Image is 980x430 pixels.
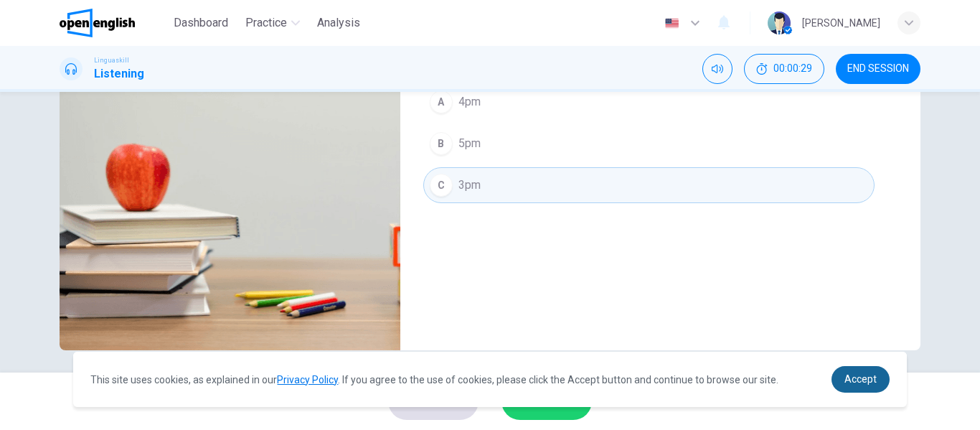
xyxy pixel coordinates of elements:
button: Dashboard [168,10,234,36]
span: Linguaskill [94,55,129,65]
img: OpenEnglish logo [60,9,135,37]
img: en [663,18,681,29]
span: Analysis [317,14,360,32]
span: 5pm [458,135,481,152]
button: C3pm [423,167,875,203]
span: END SESSION [847,63,909,75]
h1: Listening [94,65,144,83]
img: Profile picture [768,11,791,34]
a: OpenEnglish logo [60,9,168,37]
button: A4pm [423,84,875,120]
span: 3pm [458,177,481,194]
button: Practice [240,10,306,36]
a: Privacy Policy [277,374,338,385]
button: END SESSION [836,54,920,84]
div: Hide [744,54,824,84]
span: 4pm [458,93,481,111]
button: B5pm [423,126,875,162]
button: Analysis [311,10,366,36]
div: [PERSON_NAME] [802,14,880,32]
div: cookieconsent [73,352,906,407]
div: Mute [702,54,732,84]
span: Dashboard [174,14,228,32]
button: 00:00:29 [744,54,824,84]
span: This site uses cookies, as explained in our . If you agree to the use of cookies, please click th... [90,374,778,385]
span: 00:00:29 [773,63,812,75]
span: Accept [844,373,877,385]
a: dismiss cookie message [831,366,890,393]
span: Practice [245,14,287,32]
div: C [430,174,453,197]
div: A [430,90,453,113]
img: Listen to a clip about a meeting time [60,1,400,350]
div: B [430,132,453,155]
